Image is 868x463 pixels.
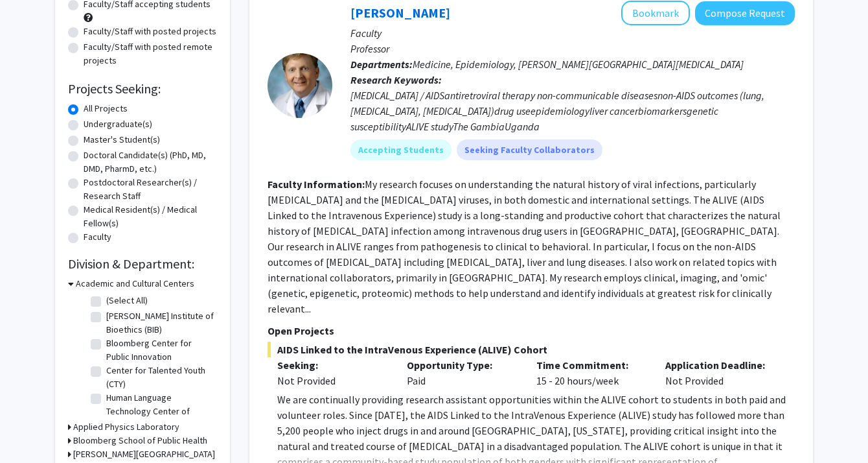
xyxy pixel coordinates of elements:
label: Master's Student(s) [84,133,160,147]
p: Seeking: [277,357,387,373]
h3: Bloomberg School of Public Health [73,434,207,447]
p: Application Deadline: [665,357,775,373]
label: Faculty/Staff with posted remote projects [84,40,217,67]
button: Add Gregory Kirk to Bookmarks [621,1,690,25]
label: Undergraduate(s) [84,117,152,131]
p: Open Projects [268,323,795,338]
div: Paid [397,357,527,388]
b: Departments: [350,58,413,71]
iframe: Chat [10,405,55,453]
label: Faculty [84,230,111,244]
p: Professor [350,41,795,56]
mat-chip: Seeking Faculty Collaborators [457,139,602,160]
label: [PERSON_NAME] Institute of Bioethics (BIB) [106,309,214,337]
label: All Projects [84,102,128,115]
label: Faculty/Staff with posted projects [84,25,216,38]
label: Bloomberg Center for Public Innovation [106,337,214,364]
label: Medical Resident(s) / Medical Fellow(s) [84,203,217,230]
h3: [PERSON_NAME][GEOGRAPHIC_DATA] [73,447,215,461]
span: AIDS Linked to the IntraVenous Experience (ALIVE) Cohort [268,342,795,357]
h2: Division & Department: [68,256,217,272]
div: Not Provided [656,357,785,388]
label: Human Language Technology Center of Excellence (HLTCOE) [106,391,214,432]
label: Doctoral Candidate(s) (PhD, MD, DMD, PharmD, etc.) [84,148,217,176]
h3: Applied Physics Laboratory [73,420,179,434]
label: (Select All) [106,294,148,307]
button: Compose Request to Gregory Kirk [695,1,795,25]
p: Opportunity Type: [407,357,517,373]
label: Center for Talented Youth (CTY) [106,364,214,391]
a: [PERSON_NAME] [350,5,450,21]
h2: Projects Seeking: [68,81,217,97]
h3: Academic and Cultural Centers [76,277,194,291]
div: 15 - 20 hours/week [527,357,656,388]
span: Medicine, Epidemiology, [PERSON_NAME][GEOGRAPHIC_DATA][MEDICAL_DATA] [413,58,744,71]
mat-chip: Accepting Students [350,139,451,160]
b: Faculty Information: [268,178,365,191]
b: Research Keywords: [350,73,442,86]
div: [MEDICAL_DATA] / AIDSantiretroviral therapy non-communicable diseasesnon-AIDS outcomes (lung, [ME... [350,88,795,134]
p: Time Commitment: [536,357,646,373]
fg-read-more: My research focuses on understanding the natural history of viral infections, particularly [MEDIC... [268,178,781,315]
p: Faculty [350,25,795,41]
label: Postdoctoral Researcher(s) / Research Staff [84,176,217,203]
div: Not Provided [277,373,387,388]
